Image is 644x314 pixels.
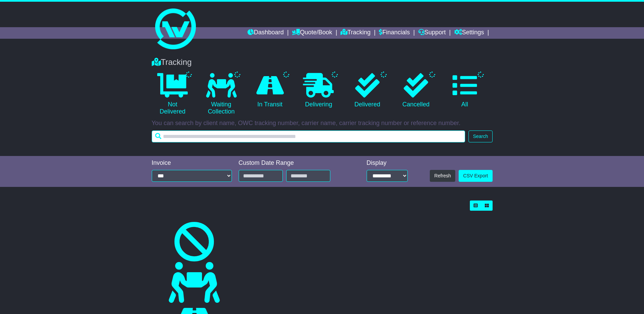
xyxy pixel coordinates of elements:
[459,170,492,182] a: CSV Export
[379,27,410,39] a: Financials
[148,57,496,67] div: Tracking
[395,71,437,111] a: Cancelled
[152,71,194,118] a: Not Delivered
[468,130,492,142] button: Search
[430,170,455,182] button: Refresh
[292,27,332,39] a: Quote/Book
[454,27,484,39] a: Settings
[239,159,348,167] div: Custom Date Range
[200,71,242,118] a: Waiting Collection
[418,27,446,39] a: Support
[152,159,232,167] div: Invoice
[341,27,370,39] a: Tracking
[444,71,485,111] a: All
[249,71,291,111] a: In Transit
[298,71,339,111] a: Delivering
[247,27,284,39] a: Dashboard
[367,159,408,167] div: Display
[152,120,493,127] p: You can search by client name, OWC tracking number, carrier name, carrier tracking number or refe...
[346,71,388,111] a: Delivered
